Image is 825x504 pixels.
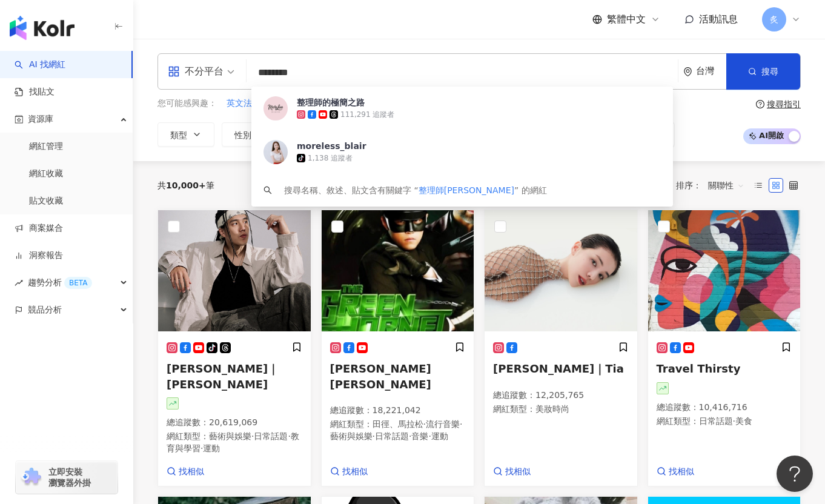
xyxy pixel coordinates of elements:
span: question-circle [756,100,764,108]
span: 日常話題 [375,431,409,441]
span: 關聯性 [708,176,744,195]
span: 立即安裝 瀏覽器外掛 [48,466,91,488]
div: 不分平台 [168,62,224,81]
img: KOL Avatar [485,210,637,331]
div: BETA [64,277,92,289]
span: · [409,431,411,441]
span: 流行音樂 [426,419,460,429]
span: rise [15,279,23,287]
span: [PERSON_NAME]｜Tia [493,362,624,375]
a: 找相似 [493,466,531,478]
p: 網紅類型 ： [657,416,792,428]
span: 競品分析 [28,296,62,323]
span: · [200,443,203,453]
a: KOL Avatar[PERSON_NAME] [PERSON_NAME]總追蹤數：18,221,042網紅類型：田徑、馬拉松·流行音樂·藝術與娛樂·日常話題·音樂·運動找相似 [321,210,475,487]
a: 貼文收藏 [29,195,63,207]
span: search [263,186,272,194]
button: 性別 [222,122,279,147]
a: 找相似 [167,466,204,478]
span: 日常話題 [699,416,733,426]
div: 排序： [676,176,751,195]
a: 洞察報告 [15,250,63,262]
a: KOL Avatar[PERSON_NAME]｜[PERSON_NAME]總追蹤數：20,619,069網紅類型：藝術與娛樂·日常話題·教育與學習·運動找相似 [157,210,311,487]
span: 您可能感興趣： [157,98,217,110]
span: 趨勢分析 [28,269,92,296]
span: 整理師[PERSON_NAME] [419,185,514,195]
img: KOL Avatar [263,140,288,164]
img: logo [10,16,75,40]
span: 資源庫 [28,105,53,133]
span: 田徑、馬拉松 [373,419,423,429]
button: 搜尋 [726,53,800,90]
span: 運動 [203,443,220,453]
a: 找貼文 [15,86,55,98]
span: · [251,431,254,441]
span: Travel Thirsty [657,362,741,375]
div: 搜尋指引 [767,99,801,109]
span: [PERSON_NAME]｜[PERSON_NAME] [167,362,279,390]
span: [PERSON_NAME] [PERSON_NAME] [330,362,431,390]
button: 類型 [157,122,214,147]
span: · [373,431,375,441]
iframe: Help Scout Beacon - Open [777,456,813,492]
span: 找相似 [342,466,368,478]
div: 111,291 追蹤者 [340,110,394,120]
span: 運動 [431,431,448,441]
a: KOL AvatarTravel Thirsty總追蹤數：10,416,716網紅類型：日常話題·美食找相似 [648,210,801,487]
span: 藝術與娛樂 [330,431,373,441]
div: 1,138 追蹤者 [308,153,353,164]
span: 炙 [770,13,778,26]
img: KOL Avatar [648,210,801,331]
span: 英文法 [227,98,252,110]
p: 總追蹤數 ： 12,205,765 [493,390,629,402]
p: 總追蹤數 ： 18,221,042 [330,405,466,417]
span: 找相似 [505,466,531,478]
span: 找相似 [179,466,204,478]
span: 藝術與娛樂 [209,431,251,441]
span: · [733,416,735,426]
span: 繁體中文 [607,13,646,26]
p: 總追蹤數 ： 20,619,069 [167,417,302,429]
span: 日常話題 [254,431,288,441]
a: 商案媒合 [15,222,63,234]
span: 活動訊息 [699,13,738,25]
span: 音樂 [411,431,428,441]
span: · [460,419,462,429]
p: 網紅類型 ： [167,431,302,454]
p: 網紅類型 ： [493,403,629,416]
span: 性別 [234,130,251,140]
img: KOL Avatar [263,96,288,121]
span: appstore [168,65,180,78]
a: searchAI 找網紅 [15,59,65,71]
img: KOL Avatar [322,210,474,331]
p: 總追蹤數 ： 10,416,716 [657,402,792,414]
a: 找相似 [330,466,368,478]
div: 搜尋名稱、敘述、貼文含有關鍵字 “ ” 的網紅 [284,184,547,197]
span: · [428,431,431,441]
span: · [288,431,290,441]
a: 網紅管理 [29,141,63,153]
a: chrome extension立即安裝 瀏覽器外掛 [16,461,118,494]
a: 網紅收藏 [29,168,63,180]
span: 美食 [735,416,752,426]
span: 類型 [170,130,187,140]
button: 英文法 [226,97,253,110]
div: 台灣 [696,66,726,76]
a: KOL Avatar[PERSON_NAME]｜Tia總追蹤數：12,205,765網紅類型：美妝時尚找相似 [484,210,638,487]
span: · [423,419,426,429]
img: chrome extension [19,468,43,487]
p: 網紅類型 ： [330,419,466,442]
span: 10,000+ [166,181,206,190]
span: 搜尋 [761,67,778,76]
div: 共 筆 [157,181,214,190]
img: KOL Avatar [158,210,311,331]
span: 教育與學習 [167,431,299,453]
span: 美妝時尚 [535,404,569,414]
div: 整理師的極簡之路 [297,96,365,108]
a: 找相似 [657,466,694,478]
div: moreless_blair [297,140,366,152]
span: 找相似 [669,466,694,478]
span: environment [683,67,692,76]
